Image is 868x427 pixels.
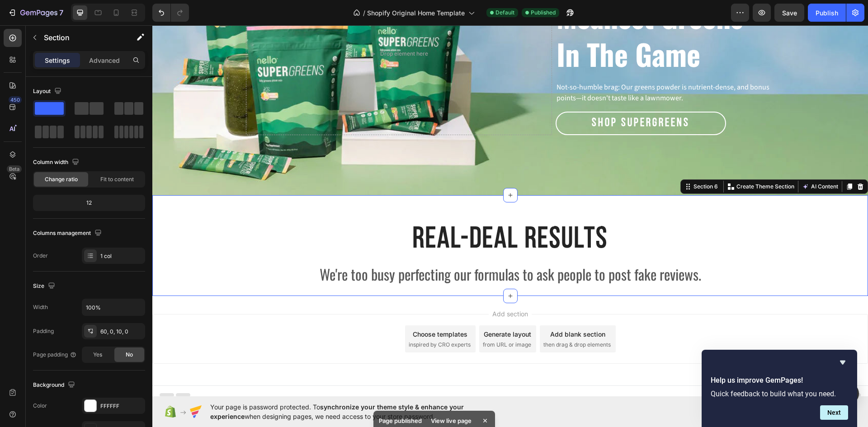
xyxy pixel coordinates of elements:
[82,299,145,315] input: Auto
[391,315,458,324] span: then drag & drop elements
[367,8,465,18] span: Shopify Original Home Template
[210,402,499,421] span: Your page is password protected. To when designing pages, we need access to your store password.
[816,8,838,18] div: Publish
[93,351,102,359] span: Yes
[59,7,63,18] p: 7
[403,86,574,110] button: <p>SHOP SUPERgreens</p>
[33,85,63,98] div: Layout
[425,414,477,427] div: View live page
[584,157,642,165] p: Create Theme Section
[126,351,133,359] span: No
[782,9,797,17] span: Save
[837,357,848,368] button: Hide survey
[228,25,276,32] div: Drop element here
[33,379,77,391] div: Background
[33,280,57,292] div: Size
[45,56,70,65] p: Settings
[7,165,22,173] div: Beta
[495,9,514,17] span: Default
[379,416,422,425] p: Page published
[100,328,143,336] div: 60, 0, 10, 0
[256,315,318,324] span: inspired by CRO experts
[404,56,621,78] p: Not-so-humble brag: Our greens powder is nutrient-dense, and bonus points—it doesn't taste like a...
[100,402,143,410] div: FFFFFF
[33,252,48,260] div: Order
[1,240,715,258] p: We're too busy perfecting our formulas to ask people to post fake reviews.
[100,252,143,260] div: 1 col
[260,304,315,314] div: Choose templates
[531,9,556,17] span: Published
[336,284,379,293] span: Add section
[89,56,120,65] p: Advanced
[539,157,567,165] div: Section 6
[35,197,143,209] div: 12
[9,96,22,103] div: 450
[331,304,379,314] div: Generate layout
[100,175,134,183] span: Fit to content
[711,389,848,398] p: Quick feedback to build what you need.
[711,375,848,386] h2: Help us improve GemPages!
[152,25,868,396] iframe: To enrich screen reader interactions, please activate Accessibility in Grammarly extension settings
[33,351,77,359] div: Page padding
[33,327,54,335] div: Padding
[152,4,189,22] div: Undo/Redo
[33,402,47,410] div: Color
[820,405,848,420] button: Next question
[711,357,848,420] div: Help us improve GemPages!
[33,227,104,239] div: Columns management
[4,4,67,22] button: 7
[439,91,538,105] p: SHOP SUPERgreens
[44,32,118,43] p: Section
[33,303,48,311] div: Width
[33,156,81,169] div: Column width
[398,304,453,314] div: Add blank section
[648,156,688,167] button: AI Content
[210,403,464,420] span: synchronize your theme style & enhance your experience
[363,8,365,18] span: /
[808,4,846,22] button: Publish
[45,175,78,183] span: Change ratio
[774,4,804,22] button: Save
[330,315,379,324] span: from URL or image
